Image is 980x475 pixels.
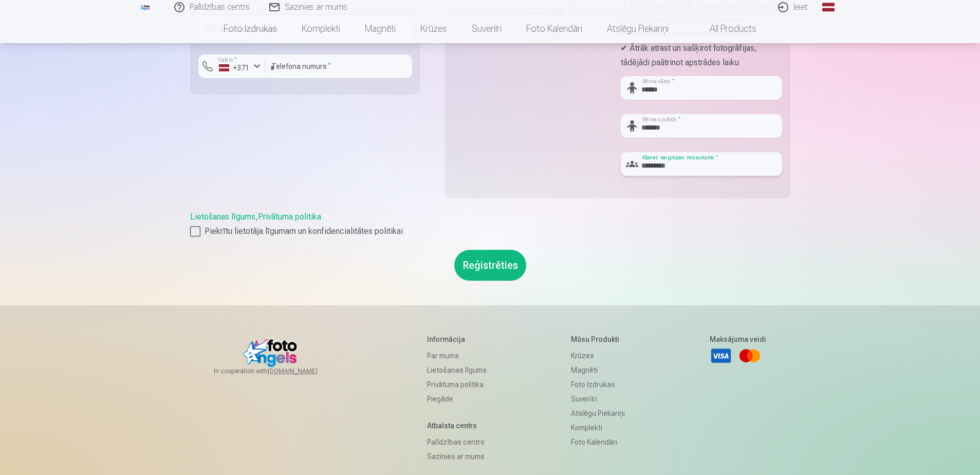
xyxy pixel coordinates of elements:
[268,367,342,375] a: [DOMAIN_NAME]
[571,421,625,435] a: Komplekti
[571,349,625,363] a: Krūzes
[219,63,250,73] div: +371
[190,211,790,238] div: ,
[681,14,769,43] a: All products
[427,421,487,431] h5: Atbalsta centrs
[427,392,487,406] a: Piegāde
[459,14,514,43] a: Suvenīri
[427,377,487,392] a: Privātuma politika
[289,14,353,43] a: Komplekti
[427,334,487,344] h5: Informācija
[190,212,255,222] a: Lietošanas līgums
[710,344,732,367] a: Visa
[190,225,790,238] label: Piekrītu lietotāja līgumam un konfidencialitātes politikai
[140,4,151,10] img: /fa1
[710,334,766,344] h5: Maksājuma veidi
[427,363,487,377] a: Lietošanas līgums
[353,14,408,43] a: Magnēti
[214,367,342,375] span: In cooperation with
[738,344,761,367] a: Mastercard
[571,406,625,421] a: Atslēgu piekariņi
[571,392,625,406] a: Suvenīri
[514,14,595,43] a: Foto kalendāri
[198,54,265,78] button: Valsts*+371
[571,334,625,344] h5: Mūsu produkti
[211,14,289,43] a: Foto izdrukas
[258,212,321,222] a: Privātuma politika
[571,363,625,377] a: Magnēti
[595,14,681,43] a: Atslēgu piekariņi
[571,377,625,392] a: Foto izdrukas
[215,56,240,64] label: Valsts
[427,349,487,363] a: Par mums
[427,449,487,464] a: Sazinies ar mums
[571,435,625,449] a: Foto kalendāri
[621,41,782,70] p: ✔ Ātrāk atrast un sašķirot fotogrāfijas, tādējādi paātrinot apstrādes laiku
[408,14,459,43] a: Krūzes
[427,435,487,449] a: Palīdzības centrs
[454,250,526,281] button: Reģistrēties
